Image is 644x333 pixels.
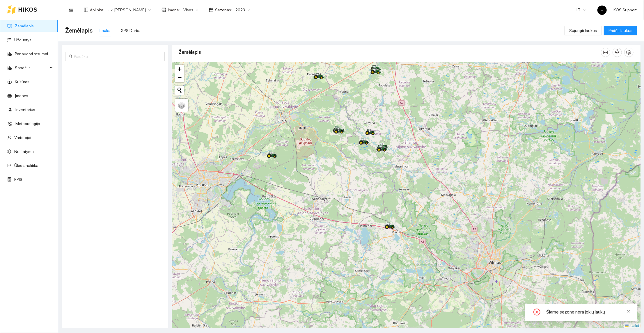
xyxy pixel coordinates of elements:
span: layout [84,8,88,12]
input: Paieška [74,53,161,60]
span: calendar [209,8,214,12]
a: Vartotojai [14,135,31,140]
a: Užduotys [14,38,31,42]
span: Sezonas : [215,7,232,13]
button: Pridėti laukus [604,26,637,35]
span: Žemėlapis [65,26,93,35]
a: PPIS [14,177,22,182]
a: Žemėlapis [15,24,34,28]
span: HIKOS Support [597,8,637,12]
button: column-width [601,48,610,57]
div: Žemėlapis [179,44,601,60]
span: Sujungti laukus [569,27,597,34]
a: Pridėti laukus [604,28,637,33]
a: Ūkio analitika [14,163,38,168]
span: search [69,54,73,58]
a: Panaudoti resursai [15,51,48,56]
span: Sandėlis [15,62,48,74]
span: close-circle [533,309,540,317]
a: Layers [175,99,188,112]
a: Sujungti laukus [565,28,602,33]
span: shop [162,8,166,12]
span: Įmonė : [168,7,180,13]
span: − [178,74,182,81]
span: Aplinka : [90,7,104,13]
a: Kultūros [15,79,29,84]
button: Initiate a new search [175,86,184,95]
a: Zoom out [175,73,184,82]
span: column-width [601,50,610,55]
button: Sujungti laukus [565,26,602,35]
a: Zoom in [175,65,184,73]
span: H [601,6,604,15]
a: Meteorologija [15,121,40,126]
button: menu-fold [65,4,77,16]
span: Ūk. Žilvinas Gaudinskas [108,6,151,14]
div: Laukai [100,27,111,34]
span: Visos [183,6,198,14]
a: Įmonės [15,93,28,98]
span: + [178,65,182,72]
a: Nustatymai [14,149,35,154]
span: 2023 [235,6,250,14]
a: Inventorius [15,107,35,112]
span: Pridėti laukus [608,27,632,34]
span: LT [576,6,586,14]
span: close [627,310,631,314]
div: GPS Darbai [121,27,141,34]
div: Šiame sezone nėra jokių laukų [546,309,630,316]
span: menu-fold [68,7,74,13]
